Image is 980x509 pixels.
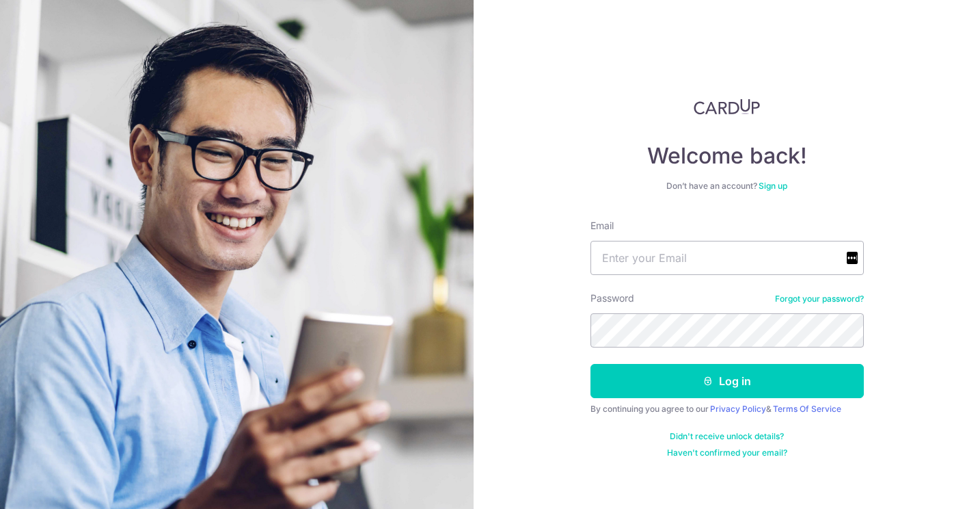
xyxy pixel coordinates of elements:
[590,291,634,305] label: Password
[773,404,841,414] a: Terms Of Service
[670,431,784,442] a: Didn't receive unlock details?
[590,219,614,233] label: Email
[590,142,864,170] h4: Welcome back!
[775,293,864,304] a: Forgot your password?
[710,404,766,414] a: Privacy Policy
[590,364,864,398] button: Log in
[590,181,864,192] div: Don’t have an account?
[590,404,864,415] div: By continuing you agree to our &
[759,181,787,191] a: Sign up
[667,447,787,458] a: Haven't confirmed your email?
[590,241,864,275] input: Enter your Email
[694,99,761,115] img: CardUp Logo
